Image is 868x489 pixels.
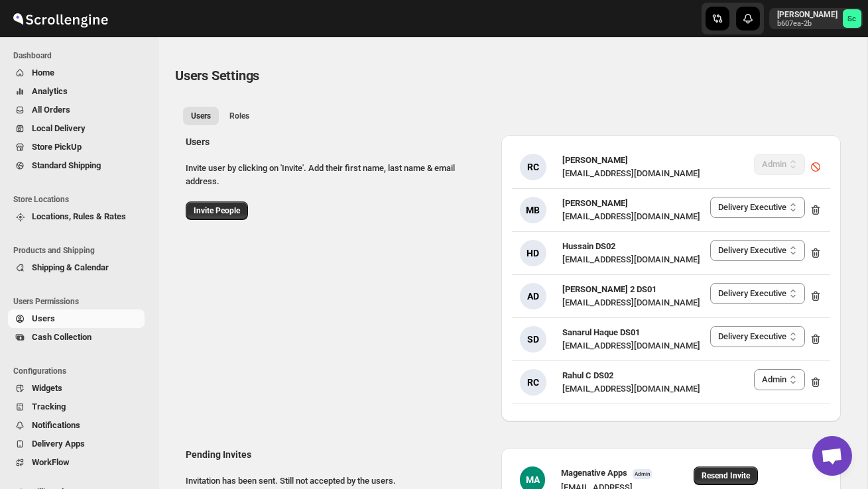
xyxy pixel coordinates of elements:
[8,309,145,328] button: Users
[777,20,837,28] p: b607ea-2b
[32,439,85,449] span: Delivery Apps
[694,466,758,485] button: Resend Invite
[32,68,54,78] span: Home
[175,68,259,83] span: Users Settings
[562,210,700,223] div: [EMAIL_ADDRESS][DOMAIN_NAME]
[8,328,145,347] button: Cash Collection
[8,435,145,453] button: Delivery Apps
[13,194,150,205] span: Store Locations
[194,205,240,216] span: Invite People
[32,313,55,323] span: Users
[32,457,70,467] span: WorkFlow
[186,135,491,148] h2: Users
[32,402,66,411] span: Tracking
[13,366,150,376] span: Configurations
[32,105,70,115] span: All Orders
[32,160,101,170] span: Standard Shipping
[562,296,700,309] div: [EMAIL_ADDRESS][DOMAIN_NAME]
[520,154,546,180] div: RC
[777,9,837,20] p: [PERSON_NAME]
[520,369,546,396] div: RC
[32,142,82,152] span: Store PickUp
[186,474,491,488] p: Invitation has been sent. Still not accepted by the users.
[8,453,145,472] button: WorkFlow
[186,162,491,188] p: Invite user by clicking on 'Invite'. Add their first name, last name & email address.
[8,258,145,277] button: Shipping & Calendar
[183,107,219,125] button: All customers
[186,201,248,220] button: Invite People
[32,123,86,133] span: Local Delivery
[13,296,150,307] span: Users Permissions
[186,448,491,461] h2: Pending Invites
[13,245,150,256] span: Products and Shipping
[11,2,110,35] img: ScrollEngine
[562,370,613,380] span: Rahul C DS02
[8,101,145,119] button: All Orders
[191,111,211,121] span: Users
[561,468,627,478] span: Magenative Apps
[32,262,109,272] span: Shipping & Calendar
[848,15,857,23] text: Sc
[562,198,628,208] span: [PERSON_NAME]
[769,8,863,29] button: User menu
[562,155,628,165] span: [PERSON_NAME]
[843,9,861,28] span: Sanjay chetri
[32,420,80,430] span: Notifications
[13,50,150,61] span: Dashboard
[633,469,652,479] span: Admin
[562,327,640,337] span: Sanarul Haque DS01
[520,240,546,266] div: HD
[702,470,750,481] span: Resend Invite
[32,86,68,96] span: Analytics
[8,207,145,226] button: Locations, Rules & Rates
[520,197,546,223] div: MB
[562,253,700,266] div: [EMAIL_ADDRESS][DOMAIN_NAME]
[32,383,62,393] span: Widgets
[562,382,700,396] div: [EMAIL_ADDRESS][DOMAIN_NAME]
[8,64,145,82] button: Home
[562,284,656,294] span: [PERSON_NAME] 2 DS01
[520,326,546,353] div: SD
[8,398,145,416] button: Tracking
[562,167,700,180] div: [EMAIL_ADDRESS][DOMAIN_NAME]
[562,241,615,251] span: Hussain DS02
[8,416,145,435] button: Notifications
[812,436,852,476] a: Open chat
[229,111,249,121] span: Roles
[562,339,700,353] div: [EMAIL_ADDRESS][DOMAIN_NAME]
[32,332,92,342] span: Cash Collection
[32,211,126,221] span: Locations, Rules & Rates
[8,379,145,398] button: Widgets
[520,283,546,309] div: AD
[8,82,145,101] button: Analytics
